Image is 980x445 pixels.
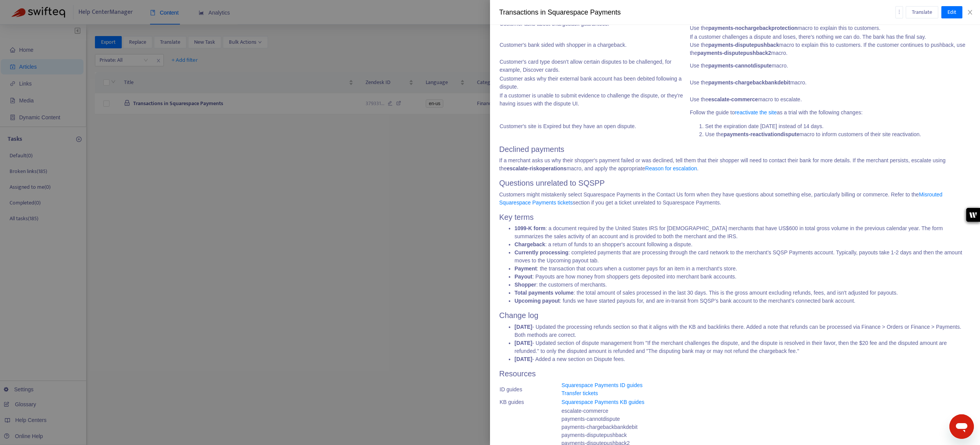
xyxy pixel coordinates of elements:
[499,74,689,91] td: Customer asks why their external bank account has been debited following a dispute.
[514,297,971,305] li: : funds we have started payouts for, and are in-transit from SQSP’s bank account to the merchant’...
[708,63,772,69] strong: payments-cannotdispute
[499,191,942,206] a: Misrouted Squarespace Payments tickets
[499,369,971,378] h2: Resources
[708,79,790,86] strong: payments-chargebackbankdebit
[562,382,643,388] a: Squarespace Payments ID guides
[514,273,971,281] li: : Payouts are how money from shoppers gets deposited into merchant bank accounts.
[514,225,546,231] strong: 1099-K form
[645,165,697,171] a: Reason for escalation
[967,9,973,15] span: close
[499,91,689,108] td: If a customer is unable to submit evidence to challenge the dispute, or they're having issues wit...
[514,356,532,362] strong: [DATE]
[514,339,971,355] li: - Updated section of dispute management from "If the merchant challenges the dispute, and the dis...
[514,290,574,296] strong: Total payments volume
[708,42,779,48] strong: payments-disputepushback
[499,213,971,222] h2: Key terms
[562,399,644,405] a: Squarespace Payments KB guides
[499,178,971,188] h2: Questions unrelated to SQSPP
[906,6,938,18] button: Translate
[514,281,971,289] li: : the customers of merchants.
[705,122,970,130] li: Set the expiration date [DATE] instead of 14 days.
[965,9,975,16] button: Close
[949,414,974,439] iframe: Button to launch messaging window
[514,224,971,241] li: : a document required by the United States IRS for [DEMOGRAPHIC_DATA] merchants that have US$600 ...
[912,8,932,16] span: Translate
[499,311,971,320] h2: Change log
[514,282,536,288] strong: Shopper
[499,398,561,407] td: KB guides
[499,191,971,207] p: Customers might mistakenly select Squarespace Payments in the Contact Us form when they have ques...
[895,6,903,18] button: more
[562,390,598,396] a: Transfer tickets
[514,265,971,273] li: : the transaction that occurs when a customer pays for an item in a merchant's store.
[689,74,971,91] td: Use the macro.
[514,298,560,304] strong: Upcoming payout
[708,25,797,31] strong: payments-nochargebackprotection
[506,165,566,171] strong: escalate-riskoperations
[514,289,971,297] li: : the total amount of sales processed in the last 30 days. This is the gross amount excluding ref...
[514,340,532,346] strong: [DATE]
[689,91,971,108] td: Use the macro to escalate.
[514,324,532,330] strong: [DATE]
[708,96,758,102] strong: escalate-commerce
[499,157,971,173] p: If a merchant asks us why their shopper's payment failed or was declined, tell them that their sh...
[499,108,689,145] td: Customer's site is Expired but they have an open dispute.
[514,274,532,280] strong: Payout
[697,50,771,56] strong: payments-disputepushback2
[514,265,537,272] strong: Payment
[941,6,962,18] button: Edit
[689,33,971,58] td: If a customer challenges a dispute and loses, there's nothing we can do. The bank has the final s...
[499,381,561,398] td: ID guides
[499,33,689,58] td: Customer's bank sided with shopper in a chargeback.
[947,8,956,16] span: Edit
[897,9,902,15] span: more
[514,323,971,339] li: - Updated the processing refunds section so that it aligns with the KB and backlinks there. Added...
[499,58,689,74] td: Customer's card type doesn't allow certain disputes to be challenged, for example, Discover cards.
[690,109,970,117] p: Follow the guide to as a trial with the following changes:
[514,249,971,265] li: : completed payments that are processing through the card network to the merchant’s SQSP Payments...
[514,355,971,363] li: - Added a new section on Dispute fees.
[514,241,545,247] strong: Chargeback
[689,58,971,74] td: Use the macro.
[514,241,971,249] li: : a return of funds to an shopper's account following a dispute.
[724,131,799,137] strong: payments-reactivationdispute
[735,109,777,115] a: reactivate the site
[705,130,970,138] li: Use the macro to inform customers of their site reactivation.
[514,249,568,255] strong: Currently processing
[499,7,895,18] div: Transactions in Squarespace Payments
[499,145,971,154] h2: Declined payments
